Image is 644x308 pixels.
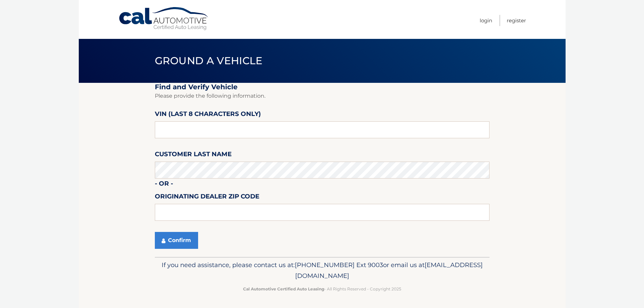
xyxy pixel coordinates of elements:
[243,286,324,291] strong: Cal Automotive Certified Auto Leasing
[155,149,232,162] label: Customer Last Name
[155,91,490,101] p: Please provide the following information.
[155,191,259,204] label: Originating Dealer Zip Code
[159,260,485,281] p: If you need assistance, please contact us at: or email us at
[155,83,490,91] h2: Find and Verify Vehicle
[118,7,210,31] a: Cal Automotive
[155,232,198,249] button: Confirm
[295,261,383,269] span: [PHONE_NUMBER] Ext 9003
[507,15,526,26] a: Register
[155,109,261,121] label: VIN (last 8 characters only)
[155,54,263,67] span: Ground a Vehicle
[480,15,492,26] a: Login
[155,179,173,191] label: - or -
[159,285,485,292] p: - All Rights Reserved - Copyright 2025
